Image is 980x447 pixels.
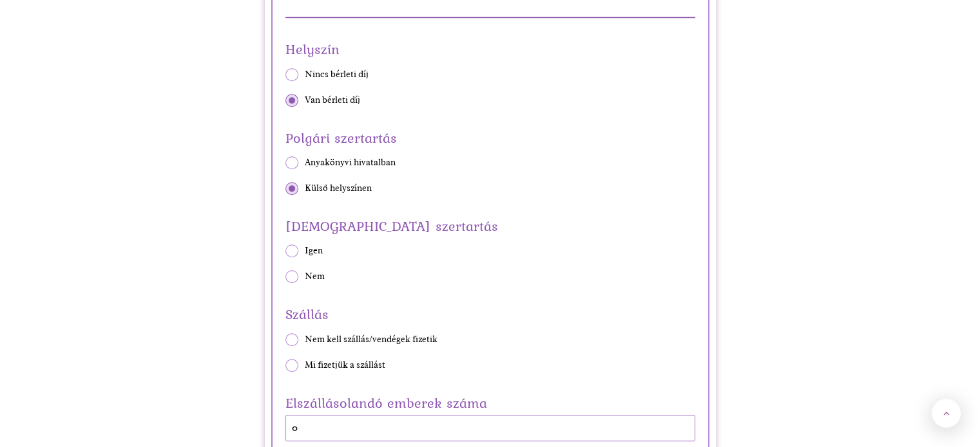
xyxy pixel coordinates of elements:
[305,244,323,257] span: Igen
[285,182,695,195] label: Külső helyszínen
[305,182,372,195] span: Külső helyszínen
[285,126,695,150] span: Polgári szertartás
[285,270,695,283] label: Nem
[305,156,396,169] span: Anyakönyvi hivatalban
[305,68,369,81] span: Nincs bérleti díj
[285,415,695,441] input: pl. 10
[285,37,695,61] span: Helyszín
[285,68,695,81] label: Nincs bérleti díj
[305,333,437,346] span: Nem kell szállás/vendégek fizetik
[285,214,695,238] span: [DEMOGRAPHIC_DATA] szertartás
[285,94,695,107] label: Van bérleti díj
[285,302,695,326] span: Szállás
[285,156,695,169] label: Anyakönyvi hivatalban
[285,391,695,415] label: Elszállásolandó emberek száma
[305,359,385,372] span: Mi fizetjük a szállást
[305,94,360,107] span: Van bérleti díj
[285,244,695,257] label: Igen
[305,270,325,283] span: Nem
[285,333,695,346] label: Nem kell szállás/vendégek fizetik
[285,359,695,372] label: Mi fizetjük a szállást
